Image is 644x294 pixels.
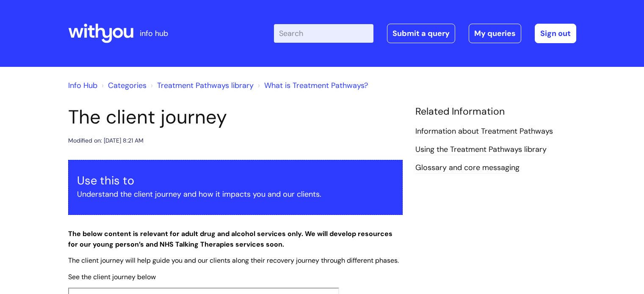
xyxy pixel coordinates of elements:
h1: The client journey [68,106,403,129]
input: Search [274,24,373,43]
a: Glossary and core messaging [415,162,520,173]
a: Info Hub [68,80,97,91]
a: Using the Treatment Pathways library [415,144,547,155]
a: My queries [469,24,521,43]
p: Understand the client journey and how it impacts you and our clients. [77,187,394,201]
a: Information about Treatment Pathways [415,126,553,137]
div: Modified on: [DATE] 8:21 AM [68,135,144,146]
a: Submit a query [387,24,455,43]
a: What is Treatment Pathways? [264,80,368,91]
strong: The below content is relevant for adult drug and alcohol services only. We will develop resources... [68,229,392,249]
a: Sign out [535,24,576,43]
h4: Related Information [415,106,576,118]
h3: Use this to [77,174,394,187]
div: | - [274,24,576,43]
p: info hub [140,27,168,40]
a: Treatment Pathways library [157,80,254,91]
li: Treatment Pathways library [149,79,254,92]
li: Solution home [100,79,146,92]
a: Categories [108,80,146,91]
span: See the client journey below [68,272,156,281]
li: What is Treatment Pathways? [256,79,368,92]
span: The client journey will help guide you and our clients along their recovery journey through diffe... [68,256,399,265]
